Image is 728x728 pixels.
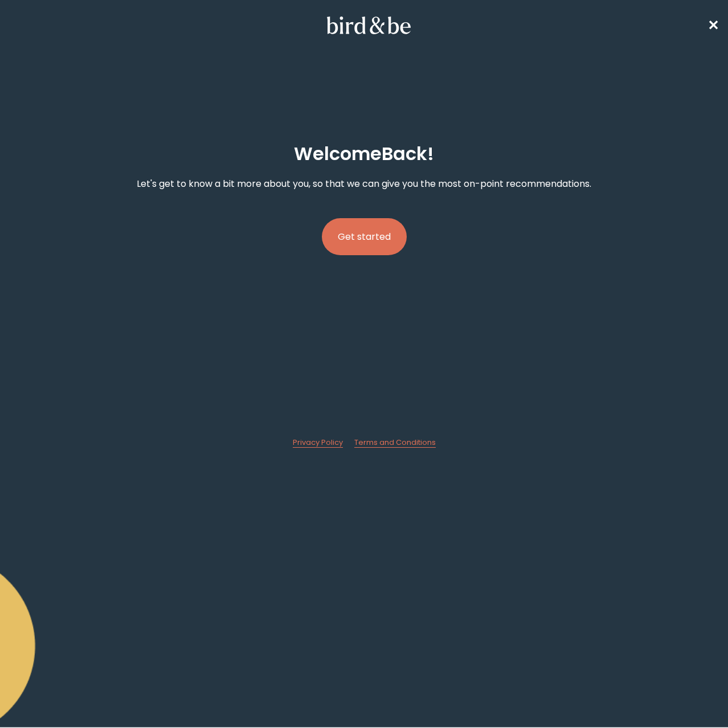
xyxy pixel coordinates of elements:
a: ✕ [707,15,719,35]
span: ✕ [707,16,719,35]
button: Get started [322,218,407,255]
span: Privacy Policy [293,437,343,447]
p: Let's get to know a bit more about you, so that we can give you the most on-point recommendations. [137,177,591,191]
a: Privacy Policy [293,437,343,448]
a: Terms and Conditions [354,437,436,448]
a: Get started [322,200,407,273]
h2: Welcome Back ! [294,140,434,167]
span: Terms and Conditions [354,437,436,447]
iframe: Gorgias live chat messenger [671,674,717,717]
